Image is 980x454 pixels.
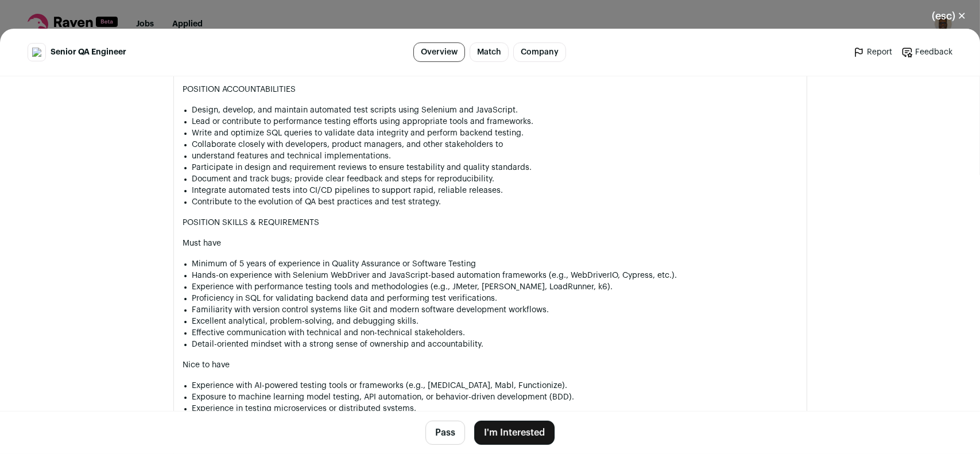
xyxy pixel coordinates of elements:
[183,359,797,371] p: Nice to have
[192,104,797,116] li: Design, develop, and maintain automated test scripts using Selenium and JavaScript.
[192,162,797,173] li: Participate in design and requirement reviews to ensure testability and quality standards.
[192,391,797,403] li: Exposure to machine learning model testing, API automation, or behavior-driven development (BDD).
[192,403,797,414] li: Experience in testing microservices or distributed systems.
[192,270,797,281] li: Hands-on experience with Selenium WebDriver and JavaScript-based automation frameworks (e.g., Web...
[192,150,797,162] li: understand features and technical implementations.
[192,327,797,339] li: Effective communication with technical and non-technical stakeholders.
[192,196,797,208] li: Contribute to the evolution of QA best practices and test strategy.
[918,3,980,29] button: Close modal
[32,48,41,57] img: e6fd4f9b5d3a33f828f66e9d1f48104b96f56e9d542f83937f5991d512b70e71
[192,316,797,327] li: Excellent analytical, problem-solving, and debugging skills.
[192,304,797,316] li: Familiarity with version control systems like Git and modern software development workflows.
[513,42,566,62] a: Company
[192,116,797,127] li: Lead or contribute to performance testing efforts using appropriate tools and frameworks.
[192,293,797,304] li: Proficiency in SQL for validating backend data and performing test verifications.
[853,46,892,58] a: Report
[192,258,797,270] li: Minimum of 5 years of experience in Quality Assurance or Software Testing
[192,139,797,150] li: Collaborate closely with developers, product managers, and other stakeholders to
[192,339,797,350] li: Detail-oriented mindset with a strong sense of ownership and accountability.
[192,380,797,391] li: Experience with AI-powered testing tools or frameworks (e.g., [MEDICAL_DATA], Mabl, Functionize).
[425,421,465,445] button: Pass
[192,173,797,185] li: Document and track bugs; provide clear feedback and steps for reproducibility.
[183,217,797,228] p: POSITION SKILLS & REQUIREMENTS
[183,84,797,95] h1: POSITION ACCOUNTABILITIES
[192,281,797,293] li: Experience with performance testing tools and methodologies (e.g., JMeter, [PERSON_NAME], LoadRun...
[413,42,465,62] a: Overview
[192,127,797,139] li: Write and optimize SQL queries to validate data integrity and perform backend testing.
[183,238,797,249] p: Must have
[470,42,509,62] a: Match
[901,46,952,58] a: Feedback
[192,185,797,196] li: Integrate automated tests into CI/CD pipelines to support rapid, reliable releases.
[51,46,126,58] span: Senior QA Engineer
[474,421,555,445] button: I'm Interested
